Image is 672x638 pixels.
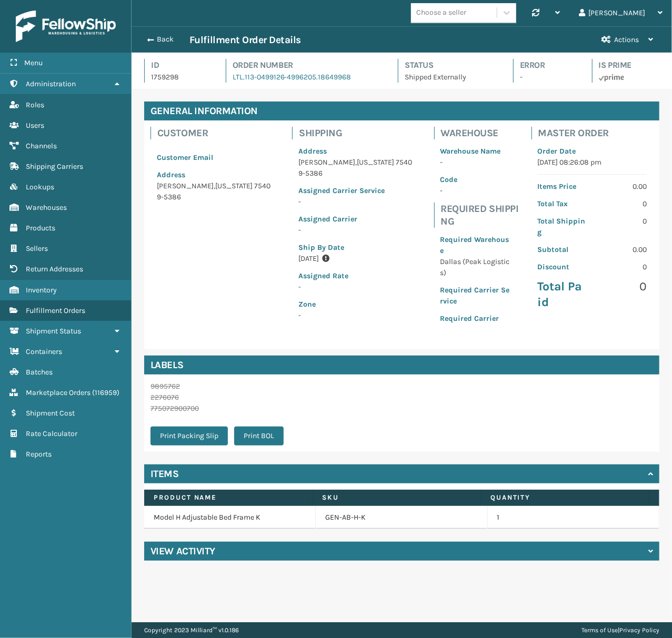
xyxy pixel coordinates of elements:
[26,429,77,438] span: Rate Calculator
[92,388,119,397] span: ( 116959 )
[598,244,647,255] p: 0.00
[538,261,586,272] p: Discount
[538,198,586,209] p: Total Tax
[233,73,352,82] a: LTL.113-0499126-4996205.18649968
[16,11,116,42] img: logo
[298,147,327,156] span: Address
[325,512,366,523] a: GEN-AB-H-K
[598,279,647,295] p: 0
[440,256,513,278] p: Dallas (Peak Logistics)
[298,214,415,225] p: Assigned Carrier
[440,285,513,307] p: Required Carrier Service
[292,139,421,327] div: [DATE]
[599,59,659,72] h4: Is Prime
[322,493,471,502] label: SKU
[26,450,52,459] span: Reports
[26,409,75,418] span: Shipment Cost
[189,34,301,46] h3: Fulfillment Order Details
[538,244,586,255] p: Subtotal
[488,506,659,529] td: 1
[151,403,290,414] p: 775072900700
[26,100,44,109] span: Roles
[157,152,273,163] p: Customer Email
[141,35,189,44] button: Back
[355,158,357,167] span: ,
[26,327,81,336] span: Shipment Status
[26,162,83,171] span: Shipping Carriers
[298,270,415,281] p: Assigned Rate
[26,388,91,397] span: Marketplace Orders
[441,127,519,139] h4: Warehouse
[538,157,647,168] p: [DATE] 08:26:08 pm
[157,127,279,139] h4: Customer
[26,244,48,253] span: Sellers
[520,59,573,72] h4: Error
[144,506,316,529] td: Model H Adjustable Bed Frame K
[26,265,83,274] span: Return Addresses
[151,392,290,403] p: 2276076
[26,224,55,232] span: Products
[298,158,355,167] span: [PERSON_NAME]
[151,59,207,72] h4: Id
[26,368,53,377] span: Batches
[24,58,43,67] span: Menu
[26,79,76,88] span: Administration
[538,181,586,192] p: Items Price
[538,216,586,238] p: Total Shipping
[538,146,647,157] p: Order Date
[298,185,415,196] p: Assigned Carrier Service
[26,183,54,191] span: Lookups
[581,622,659,638] div: |
[520,72,573,83] p: -
[151,468,179,480] h4: Items
[440,313,513,324] p: Required Carrier
[26,121,44,130] span: Users
[298,281,415,292] p: -
[298,299,415,310] p: Zone
[538,127,653,139] h4: Master Order
[598,181,647,192] p: 0.00
[619,626,659,634] a: Privacy Policy
[26,306,85,315] span: Fulfillment Orders
[592,27,663,53] button: Actions
[614,35,639,44] span: Actions
[405,59,494,72] h4: Status
[26,203,67,212] span: Warehouses
[298,196,415,207] p: -
[416,7,466,18] div: Choose a seller
[440,146,513,157] p: Warehouse Name
[538,279,586,310] p: Total Paid
[581,626,618,634] a: Terms of Use
[440,185,513,196] p: -
[214,181,215,190] span: ,
[490,493,639,502] label: Quantity
[151,427,228,445] button: Print Packing Slip
[440,174,513,185] p: Code
[441,202,519,228] h4: Required Shipping
[233,59,379,72] h4: Order Number
[298,299,415,320] span: -
[357,158,394,167] span: [US_STATE]
[26,286,57,295] span: Inventory
[157,181,214,190] span: [PERSON_NAME]
[26,347,62,356] span: Containers
[440,234,513,256] p: Required Warehouse
[26,141,57,150] span: Channels
[298,225,415,236] p: -
[157,170,185,179] span: Address
[144,356,659,374] h4: Labels
[598,198,647,209] p: 0
[151,72,207,83] p: 1759298
[234,427,284,445] button: Print BOL
[144,102,659,120] h4: General Information
[598,216,647,227] p: 0
[151,545,215,558] h4: View Activity
[154,493,303,502] label: Product Name
[144,622,239,638] p: Copyright 2023 Milliard™ v 1.0.186
[298,242,415,253] p: Ship By Date
[151,381,290,392] p: 9895762
[598,261,647,272] p: 0
[405,72,494,83] p: Shipped Externally
[299,127,421,139] h4: Shipping
[440,157,513,168] p: -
